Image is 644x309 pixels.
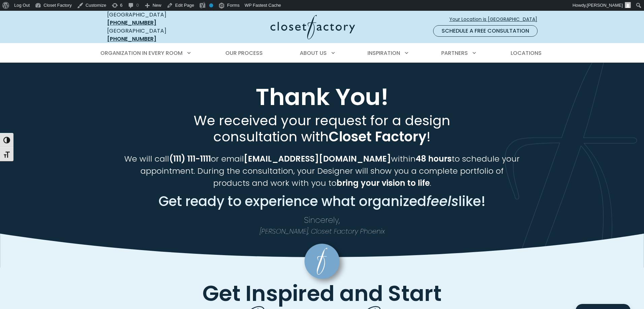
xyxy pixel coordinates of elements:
span: Our Process [225,49,263,57]
span: About Us [300,49,327,57]
strong: bring your vision to life [336,177,430,188]
a: [PHONE_NUMBER] [107,35,156,43]
span: Locations [511,49,542,57]
em: [PERSON_NAME], Closet Factory Phoenix [260,227,385,236]
h1: Thank You! [106,84,538,110]
div: No index [209,3,213,7]
span: Sincerely, [304,214,340,226]
a: Your Location is [GEOGRAPHIC_DATA] [449,13,543,25]
span: Get Inspired and Start [202,278,442,308]
div: [GEOGRAPHIC_DATA] [107,27,205,43]
span: Organization in Every Room [100,49,183,57]
strong: Closet Factory [329,127,426,146]
a: Schedule a Free Consultation [433,25,538,37]
nav: Primary Menu [96,44,548,63]
em: feels [426,192,458,211]
span: Your Location is [GEOGRAPHIC_DATA] [449,16,543,23]
span: [PERSON_NAME] [587,3,623,8]
img: Closet Factory Logo [270,15,355,39]
strong: 48 hours [416,153,452,164]
strong: (111) 111-1111 [169,153,211,164]
a: [PHONE_NUMBER] [107,19,156,27]
div: [GEOGRAPHIC_DATA] [107,11,205,27]
strong: [EMAIL_ADDRESS][DOMAIN_NAME] [244,153,391,164]
span: We received your request for a design consultation with ! [194,111,450,146]
span: Get ready to experience what organized like! [159,192,486,211]
span: Partners [441,49,468,57]
span: We will call or email within to schedule your appointment. During the consultation, your Designer... [124,153,520,188]
span: Inspiration [367,49,400,57]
